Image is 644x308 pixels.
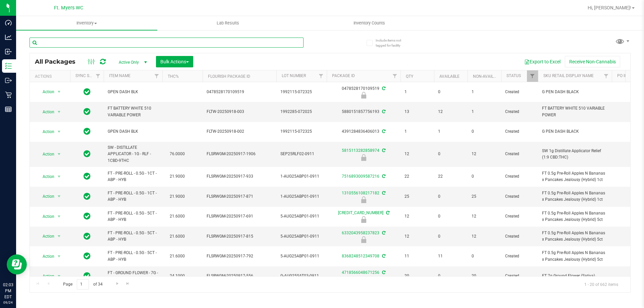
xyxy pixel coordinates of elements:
[381,86,385,91] span: Sync from Compliance System
[84,87,91,97] span: In Sync
[166,271,188,281] span: 24.1000
[207,253,272,259] span: FLSRWGM-20250917-792
[280,151,323,157] span: SEP25RLF02-0911
[342,191,379,195] a: 1310556108217182
[37,127,55,136] span: Action
[54,5,83,11] span: Ft. Myers WC
[438,173,464,180] span: 22
[472,173,497,180] span: 0
[84,211,91,221] span: In Sync
[332,73,355,78] a: Package ID
[207,89,272,95] span: 0478528170109519
[326,92,401,99] div: Locked due to Testing Failure
[342,148,379,153] a: 5815113282858974
[342,270,379,275] a: 4718566048671256
[385,210,389,215] span: Sync from Compliance System
[108,170,158,183] span: FT - PRE-ROLL - 0.5G - 1CT - ABP - HYB
[326,236,401,243] div: Newly Received
[472,151,497,157] span: 12
[207,233,272,240] span: FLSRWGM-20250917-815
[588,5,631,10] span: Hi, [PERSON_NAME]!
[438,128,464,135] span: 1
[505,233,534,240] span: Created
[166,192,188,201] span: 21.9000
[438,213,464,220] span: 0
[168,74,179,79] a: THC%
[166,149,188,159] span: 76.0000
[84,127,91,136] span: In Sync
[55,252,63,261] span: select
[542,210,608,223] span: FT 0.5g Pre-Roll Apples N Bananas x Pancakes Jealousy (Hybrid) 5ct
[5,77,12,84] inline-svg: Outbound
[326,128,401,135] div: 4391284836406013
[208,20,248,26] span: Lab Results
[108,210,158,223] span: FT - PRE-ROLL - 0.5G - 5CT - ABP - HYB
[520,56,565,67] button: Export to Excel
[55,87,63,97] span: select
[123,279,133,288] a: Go to the last page
[405,151,430,157] span: 12
[542,190,608,203] span: FT 0.5g Pre-Roll Apples N Bananas x Pancakes Jealousy (Hybrid) 1ct
[326,85,401,99] div: 0478528170109519
[505,253,534,259] span: Created
[151,70,162,82] a: Filter
[108,190,158,203] span: FT - PRE-ROLL - 0.5G - 1CT - ABP - HYB
[84,251,91,261] span: In Sync
[299,16,440,30] a: Inventory Counts
[55,149,63,159] span: select
[505,273,534,279] span: Created
[505,173,534,180] span: Created
[381,270,385,275] span: Sync from Compliance System
[166,172,188,181] span: 21.9000
[280,213,323,220] span: 5-AUG25ABP01-0911
[381,129,385,134] span: Sync from Compliance System
[506,73,521,78] a: Status
[326,196,401,203] div: Newly Received
[472,109,497,115] span: 1
[381,148,385,153] span: Sync from Compliance System
[389,70,400,82] a: Filter
[342,174,379,179] a: 7516893009587216
[617,73,627,78] a: PO ID
[505,89,534,95] span: Created
[405,233,430,240] span: 12
[472,253,497,259] span: 0
[405,109,430,115] span: 13
[35,74,67,79] div: Actions
[57,279,108,290] span: Page of 34
[542,105,608,118] span: FT BATTERY WHITE 510 VARIABLE POWER
[108,128,158,135] span: GPEN DASH BLK
[326,216,401,223] div: Newly Received
[55,127,63,136] span: select
[543,73,594,78] a: Sku Retail Display Name
[381,109,385,114] span: Sync from Compliance System
[55,192,63,201] span: select
[472,128,497,135] span: 0
[472,233,497,240] span: 12
[207,193,272,200] span: FLSRWGM-20250917-871
[37,232,55,241] span: Action
[93,70,104,82] a: Filter
[157,16,299,30] a: Lab Results
[35,58,82,65] span: All Packages
[405,173,430,180] span: 22
[438,253,464,259] span: 11
[30,38,304,48] input: Search Package ID, Item Name, SKU, Lot or Part Number...
[108,230,158,243] span: FT - PRE-ROLL - 0.5G - 5CT - ABP - HYB
[405,253,430,259] span: 11
[326,109,401,115] div: 5880151857756193
[282,73,306,78] a: Lot Number
[565,56,620,67] button: Receive Non-Cannabis
[472,273,497,279] span: 20
[84,149,91,159] span: In Sync
[376,38,409,48] span: Include items not tagged for facility
[342,231,379,235] a: 6332043958237823
[505,109,534,115] span: Created
[280,193,323,200] span: 1-AUG25ABP01-0911
[473,74,503,79] a: Non-Available
[405,89,430,95] span: 1
[112,279,122,288] a: Go to the next page
[37,172,55,181] span: Action
[505,213,534,220] span: Created
[207,151,272,157] span: FLSRWGM-20250917-1906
